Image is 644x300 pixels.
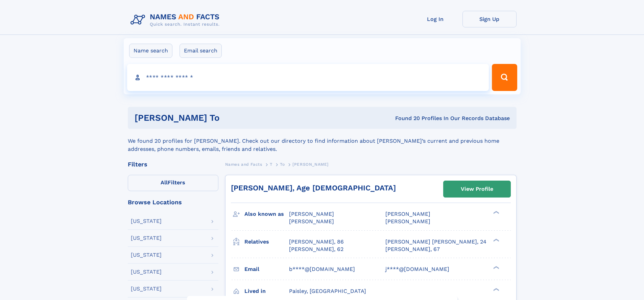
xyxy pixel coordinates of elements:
div: Filters [128,161,218,167]
span: [PERSON_NAME] [289,218,334,225]
div: [US_STATE] [131,252,162,258]
span: [PERSON_NAME] [289,211,334,217]
label: Filters [128,175,218,191]
span: [PERSON_NAME] [385,211,430,217]
a: [PERSON_NAME], Age [DEMOGRAPHIC_DATA] [231,184,396,192]
div: ❯ [492,238,500,242]
div: [US_STATE] [131,269,162,275]
img: Logo Names and Facts [128,11,225,29]
div: [US_STATE] [131,286,162,292]
a: Names and Facts [225,160,262,168]
div: [US_STATE] [131,235,162,241]
input: search input [127,64,489,91]
a: [PERSON_NAME] [PERSON_NAME], 24 [385,238,486,246]
h1: [PERSON_NAME] To [135,114,308,122]
a: [PERSON_NAME], 62 [289,246,343,253]
label: Name search [129,44,172,58]
a: [PERSON_NAME], 67 [385,246,440,253]
a: View Profile [444,181,510,197]
div: Browse Locations [128,199,218,205]
a: To [280,160,285,168]
div: Found 20 Profiles In Our Records Database [307,115,510,122]
h3: Email [244,263,289,275]
a: [PERSON_NAME], 86 [289,238,344,246]
span: All [161,179,168,186]
span: Paisley, [GEOGRAPHIC_DATA] [289,288,366,294]
span: To [280,162,285,167]
a: Sign Up [462,11,517,27]
a: Log In [408,11,462,27]
span: [PERSON_NAME] [292,162,329,167]
div: View Profile [461,181,493,197]
h3: Lived in [244,285,289,297]
h3: Relatives [244,236,289,248]
div: We found 20 profiles for [PERSON_NAME]. Check out our directory to find information about [PERSON... [128,129,517,153]
a: T [270,160,272,168]
div: ❯ [492,287,500,292]
button: Search Button [492,64,517,91]
h3: Also known as [244,208,289,220]
div: ❯ [492,210,500,215]
div: [US_STATE] [131,218,162,224]
span: T [270,162,272,167]
span: [PERSON_NAME] [385,218,430,225]
div: ❯ [492,265,500,270]
label: Email search [180,44,222,58]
